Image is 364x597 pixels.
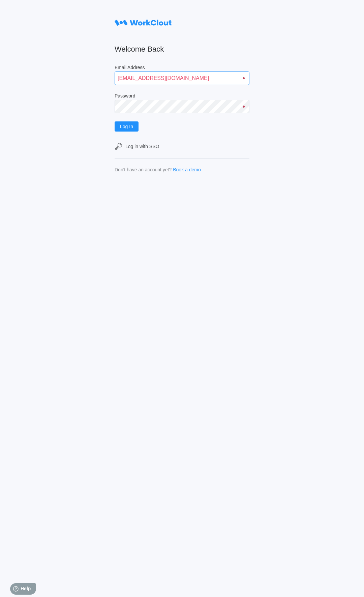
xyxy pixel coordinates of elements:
button: Log In [115,121,139,132]
a: Log in with SSO [115,142,249,150]
label: Email Address [115,65,249,72]
label: Password [115,93,249,100]
a: Book a demo [173,167,201,172]
span: Log In [120,124,133,129]
div: Log in with SSO [125,144,159,149]
h2: Welcome Back [115,45,249,54]
div: Don't have an account yet? [115,167,172,172]
input: Enter your email [115,72,249,85]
